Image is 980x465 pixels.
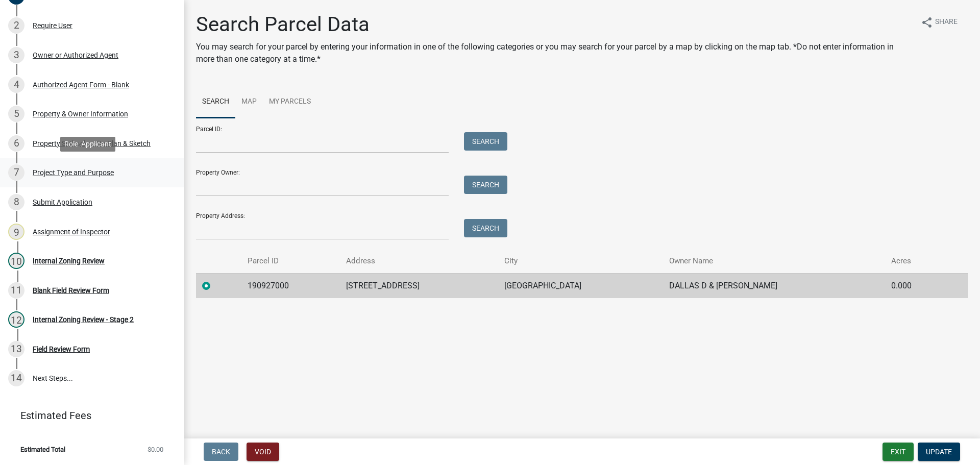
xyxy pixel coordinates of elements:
[33,52,118,59] div: Owner or Authorized Agent
[33,228,110,235] div: Assignment of Inspector
[241,249,340,273] th: Parcel ID
[921,16,933,29] i: share
[33,140,151,147] div: Property Setbacks, Site Plan & Sketch
[663,273,885,298] td: DALLAS D & [PERSON_NAME]
[8,341,24,357] div: 13
[33,169,114,176] div: Project Type and Purpose
[33,316,134,323] div: Internal Zoning Review - Stage 2
[8,135,24,152] div: 6
[263,86,317,118] a: My Parcels
[33,81,129,88] div: Authorized Agent Form - Blank
[8,194,24,210] div: 8
[8,311,24,328] div: 12
[340,249,498,273] th: Address
[8,405,167,426] a: Estimated Fees
[663,249,885,273] th: Owner Name
[247,443,279,461] button: Void
[148,446,163,453] span: $0.00
[33,257,105,264] div: Internal Zoning Review
[33,346,90,353] div: Field Review Form
[464,219,507,237] button: Search
[8,47,24,63] div: 3
[33,199,92,206] div: Submit Application
[883,443,914,461] button: Exit
[196,12,913,37] h1: Search Parcel Data
[8,77,24,93] div: 4
[885,273,945,298] td: 0.000
[8,282,24,299] div: 11
[8,253,24,269] div: 10
[235,86,263,118] a: Map
[33,110,128,117] div: Property & Owner Information
[60,137,115,152] div: Role: Applicant
[8,106,24,122] div: 5
[340,273,498,298] td: [STREET_ADDRESS]
[8,224,24,240] div: 9
[204,443,238,461] button: Back
[8,164,24,181] div: 7
[241,273,340,298] td: 190927000
[196,86,235,118] a: Search
[33,22,72,29] div: Require User
[8,370,24,386] div: 14
[212,448,230,456] span: Back
[918,443,960,461] button: Update
[913,12,966,32] button: shareShare
[464,132,507,151] button: Search
[498,249,663,273] th: City
[33,287,109,294] div: Blank Field Review Form
[196,41,913,65] p: You may search for your parcel by entering your information in one of the following categories or...
[8,17,24,34] div: 2
[20,446,65,453] span: Estimated Total
[885,249,945,273] th: Acres
[926,448,952,456] span: Update
[464,176,507,194] button: Search
[935,16,958,29] span: Share
[498,273,663,298] td: [GEOGRAPHIC_DATA]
